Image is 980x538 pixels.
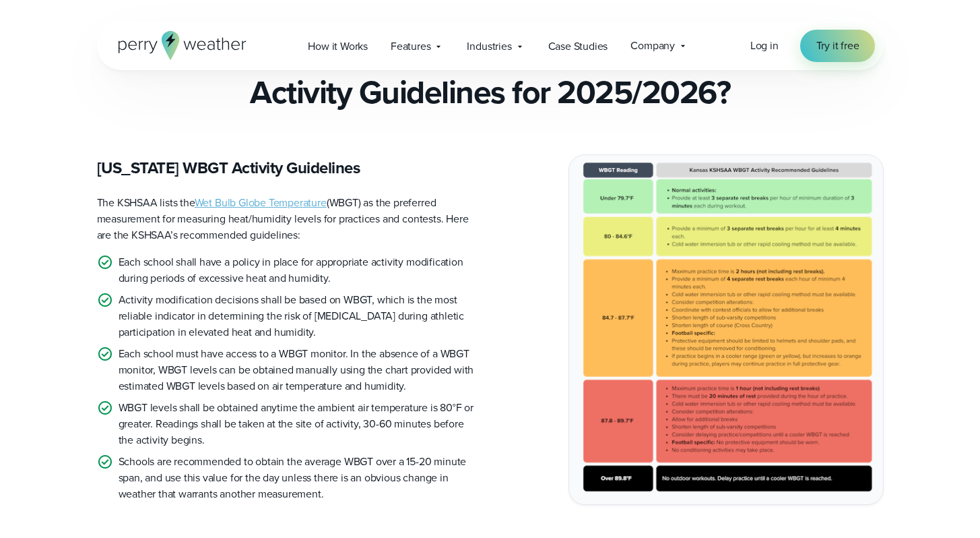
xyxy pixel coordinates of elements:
a: Wet Bulb Globe Temperature [195,195,327,210]
span: Industries [467,38,511,55]
p: WBGT levels shall be obtained anytime the ambient air temperature is 80°F or greater. Readings sh... [119,400,480,448]
span: The KSHSAA lists the (WBGT) as the preferred measurement for measuring heat/humidity levels for p... [97,195,469,243]
a: Log in [750,38,779,54]
p: Each school must have access to a WBGT monitor. In the absence of a WBGT monitor, WBGT levels can... [119,346,480,394]
h2: What are the KSHSAA Heat Stress Activity Guidelines for 2025/2026? [97,36,884,111]
a: Try it free [800,30,876,62]
p: Activity modification decisions shall be based on WBGT, which is the most reliable indicator in d... [119,292,480,340]
a: How it Works [296,32,379,60]
a: Case Studies [537,32,620,60]
span: How it Works [308,38,368,55]
span: Log in [750,38,779,53]
h3: [US_STATE] WBGT Activity Guidelines [97,157,480,179]
span: Company [630,38,675,54]
img: Kansas KSHSAA WBGT [569,155,883,504]
span: Features [391,38,430,55]
p: Schools are recommended to obtain the average WBGT over a 15-20 minute span, and use this value f... [119,454,480,502]
span: Try it free [816,38,859,54]
p: Each school shall have a policy in place for appropriate activity modification during periods of ... [119,254,480,287]
span: Case Studies [548,38,608,55]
